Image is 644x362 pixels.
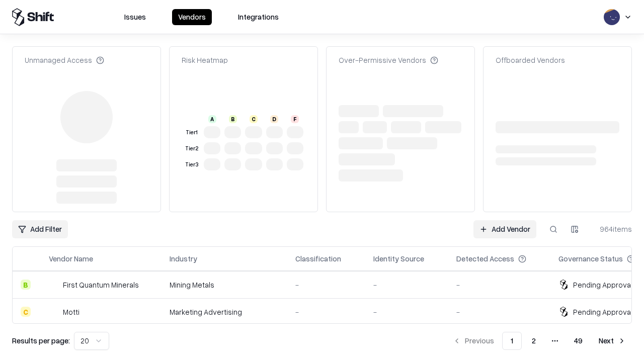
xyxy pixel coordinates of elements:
[49,253,93,264] div: Vendor Name
[524,332,544,350] button: 2
[456,253,514,264] div: Detected Access
[447,332,632,350] nav: pagination
[373,253,424,264] div: Identity Source
[12,335,70,346] p: Results per page:
[373,280,440,290] div: -
[170,280,279,290] div: Mining Metals
[291,115,299,123] div: F
[118,9,152,25] button: Issues
[496,55,565,65] div: Offboarded Vendors
[232,9,285,25] button: Integrations
[339,55,438,65] div: Over-Permissive Vendors
[21,280,31,290] div: B
[295,307,357,317] div: -
[12,220,68,238] button: Add Filter
[184,128,200,137] div: Tier 1
[373,307,440,317] div: -
[184,144,200,153] div: Tier 2
[456,280,542,290] div: -
[250,115,258,123] div: C
[21,307,31,317] div: C
[229,115,237,123] div: B
[573,307,632,317] div: Pending Approval
[182,55,228,65] div: Risk Heatmap
[208,115,216,123] div: A
[170,253,197,264] div: Industry
[295,253,341,264] div: Classification
[25,55,104,65] div: Unmanaged Access
[456,307,542,317] div: -
[63,307,79,317] div: Motti
[63,280,139,290] div: First Quantum Minerals
[502,332,522,350] button: 1
[295,280,357,290] div: -
[593,332,632,350] button: Next
[49,280,59,290] img: First Quantum Minerals
[558,253,623,264] div: Governance Status
[49,307,59,317] img: Motti
[573,280,632,290] div: Pending Approval
[592,224,632,234] div: 964 items
[170,307,279,317] div: Marketing Advertising
[172,9,212,25] button: Vendors
[270,115,278,123] div: D
[473,220,536,238] a: Add Vendor
[184,160,200,169] div: Tier 3
[566,332,591,350] button: 49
